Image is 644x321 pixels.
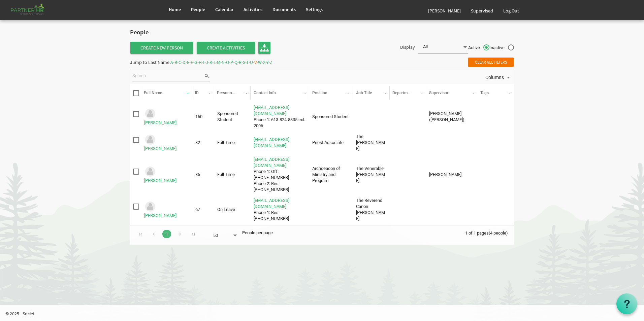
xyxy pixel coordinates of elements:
span: W [258,59,262,65]
a: [EMAIL_ADDRESS][DOMAIN_NAME] [254,157,289,168]
td: Varley, Wayne is template cell column header Full Name [141,155,192,194]
span: I [203,59,204,65]
td: 35 column header ID [192,155,214,194]
td: jennyvanallen@gmail.comPhone 1: 613-824-8335 ext. 2006 is template cell column header Contact Info [251,104,309,131]
td: Vickery, Timothy is template cell column header Full Name [141,196,192,223]
span: F [191,59,193,65]
td: column header Tags [477,104,514,131]
td: Sponsored Student column header Personnel Type [214,104,251,131]
td: column header Job Title [353,104,390,131]
td: column header Tags [477,132,514,153]
span: Departments [392,91,415,95]
button: Columns [484,73,513,82]
td: tvickery@ontario.anglican.caPhone 1: Res: 647-787-5550 is template cell column header Contact Info [251,196,309,223]
td: column header Tags [477,196,514,223]
td: checkbox [130,104,141,131]
span: Tags [480,91,489,95]
span: B [174,59,177,65]
span: T [246,59,249,65]
td: The Venerable Wayne A. column header Job Title [353,155,390,194]
span: Full Name [144,91,162,95]
span: (4 people) [489,230,508,236]
div: Go to next page [175,229,185,238]
td: column header Departments [390,104,426,131]
span: Supervised [471,8,493,14]
a: Goto Page 1 [162,230,171,238]
td: 160 column header ID [192,104,214,131]
span: L [214,59,216,65]
div: Search [131,70,211,84]
p: © 2025 - Societ [5,310,644,317]
span: Inactive [489,45,514,51]
img: Could not locate image [144,166,156,178]
img: org-chart.svg [260,43,269,52]
span: N [222,59,225,65]
span: A [170,59,173,65]
span: Home [169,6,181,12]
td: Full Time column header Personnel Type [214,155,251,194]
span: Display [400,44,415,50]
img: Could not locate image [144,201,156,213]
span: People [191,6,205,12]
td: column header Departments [390,132,426,153]
td: column header Supervisor [426,132,477,153]
div: Go to previous page [149,229,158,238]
span: Clear all filters [468,58,514,67]
span: D [183,59,186,65]
span: Q [234,59,237,65]
span: Contact Info [254,91,276,95]
h2: People [130,29,186,36]
span: O [226,59,229,65]
span: Job Title [356,91,372,95]
a: [EMAIL_ADDRESS][DOMAIN_NAME] [254,198,289,209]
span: G [194,59,197,65]
td: On Leave column header Personnel Type [214,196,251,223]
a: [PERSON_NAME] [144,146,176,151]
span: R [239,59,241,65]
td: checkbox [130,155,141,194]
a: [EMAIL_ADDRESS][DOMAIN_NAME] [254,137,289,148]
td: column header Departments [390,155,426,194]
span: Z [270,59,272,65]
span: Active [468,45,489,51]
td: jvanstone@ontario.anglican.ca is template cell column header Contact Info [251,132,309,153]
td: Cliff, William column header Supervisor [426,155,477,194]
div: 1 of 1 pages (4 people) [465,225,514,240]
span: M [217,59,220,65]
td: 67 column header ID [192,196,214,223]
span: Create Activities [197,42,255,54]
td: column header Departments [390,196,426,223]
span: Activities [244,6,262,12]
td: The Reverend John P. column header Job Title [353,132,390,153]
td: checkbox [130,132,141,153]
span: U [250,59,253,65]
div: Go to last page [189,229,198,238]
td: VanStone, John is template cell column header Full Name [141,132,192,153]
span: Columns [485,73,505,82]
td: Delorme, Joseph (Claude) column header Supervisor [426,104,477,131]
td: wvarley@ontario.anglican.caPhone 1: Off: 613-777-0530Phone 2: Res: 613-549-8020 is template cell ... [251,155,309,194]
td: checkbox [130,196,141,223]
span: Settings [306,6,323,12]
a: [PERSON_NAME] [144,213,176,218]
span: Calendar [215,6,233,12]
td: 32 column header ID [192,132,214,153]
a: [EMAIL_ADDRESS][DOMAIN_NAME] [254,105,289,116]
a: Supervised [466,1,498,20]
span: P [230,59,233,65]
span: H [199,59,202,65]
a: Log Out [498,1,524,20]
img: Could not locate image [144,134,156,146]
span: V [254,59,257,65]
td: column header Supervisor [426,196,477,223]
span: People per page [242,230,273,235]
td: column header Tags [477,155,514,194]
span: X [263,59,265,65]
span: ID [195,91,199,95]
span: K [210,59,212,65]
span: Supervisor [429,91,448,95]
span: C [179,59,181,65]
span: Y [266,59,268,65]
input: Search [132,71,204,81]
td: Full Time column header Personnel Type [214,132,251,153]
